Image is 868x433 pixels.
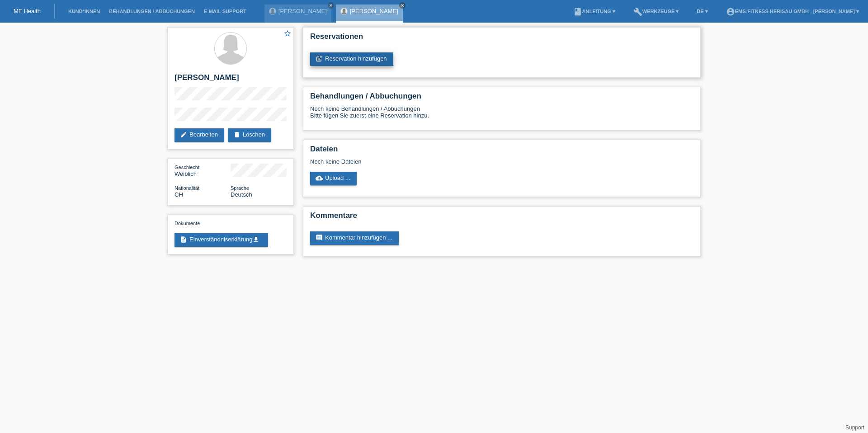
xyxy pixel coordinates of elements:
[310,231,399,245] a: commentKommentar hinzufügen ...
[310,52,393,66] a: post_addReservation hinzufügen
[328,2,334,9] a: close
[175,221,200,226] span: Dokumente
[175,185,199,191] span: Nationalität
[283,29,292,39] a: star_border
[573,7,582,16] i: book
[180,236,187,243] i: description
[228,128,271,142] a: deleteLöschen
[233,131,241,138] i: delete
[180,131,187,138] i: edit
[310,32,693,46] h2: Reservationen
[692,9,712,14] a: DE ▾
[175,164,231,177] div: Weiblich
[64,9,104,14] a: Kund*innen
[231,191,252,198] span: Deutsch
[726,7,735,16] i: account_circle
[310,158,586,165] div: Noch keine Dateien
[400,3,405,8] i: close
[316,55,323,62] i: post_add
[175,128,224,142] a: editBearbeiten
[310,172,357,185] a: cloud_uploadUpload ...
[175,191,183,198] span: Schweiz
[199,9,251,14] a: E-Mail Support
[310,92,693,105] h2: Behandlungen / Abbuchungen
[399,2,406,9] a: close
[629,9,684,14] a: buildWerkzeuge ▾
[633,7,642,16] i: build
[278,8,327,14] a: [PERSON_NAME]
[316,234,323,241] i: comment
[350,8,398,14] a: [PERSON_NAME]
[283,29,292,38] i: star_border
[175,233,268,247] a: descriptionEinverständniserklärungget_app
[104,9,199,14] a: Behandlungen / Abbuchungen
[252,236,259,243] i: get_app
[310,211,693,225] h2: Kommentare
[310,145,693,158] h2: Dateien
[316,174,323,182] i: cloud_upload
[722,9,863,14] a: account_circleEMS-Fitness Herisau GmbH - [PERSON_NAME] ▾
[329,3,333,8] i: close
[310,105,693,126] div: Noch keine Behandlungen / Abbuchungen Bitte fügen Sie zuerst eine Reservation hinzu.
[231,185,249,191] span: Sprache
[175,165,199,170] span: Geschlecht
[845,424,864,431] a: Support
[14,8,41,14] a: MF Health
[569,9,620,14] a: bookAnleitung ▾
[175,73,287,87] h2: [PERSON_NAME]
